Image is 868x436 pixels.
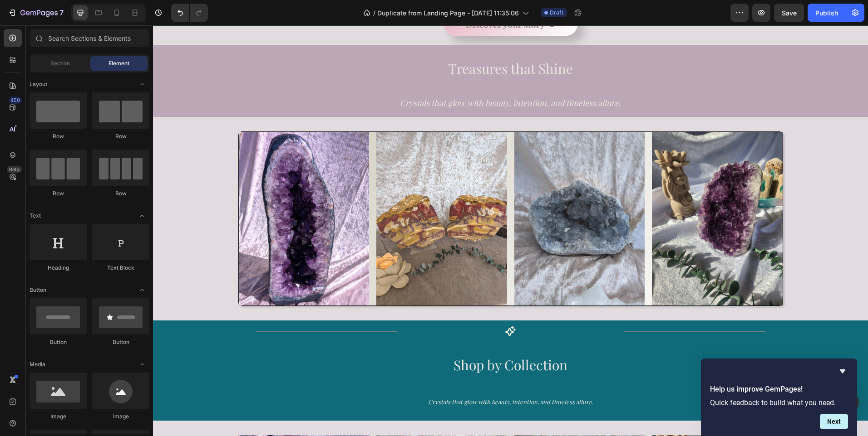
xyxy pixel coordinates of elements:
div: Image [92,412,149,421]
span: Toggle open [135,357,149,372]
img: Large 4.7kg Celestite geode with sparkling sky-blue crystals inside a natural shell, crystal of p... [361,107,492,280]
span: Draft [550,9,563,17]
span: Toggle open [135,208,149,223]
div: Row [30,132,87,140]
span: Save [782,9,797,17]
img: Large Amethyst Crystal Cluster - Boho Luxe Home Decor - Spellbound Crystal Boutique [499,107,630,280]
span: Treasures that Shine [295,34,420,52]
h2: Help us improve GemPages! [710,384,848,395]
input: Search Sections & Elements [30,29,149,47]
span: Layout [30,80,47,88]
p: Quick feedback to build what you need. [710,398,848,407]
a: Amethyst Cut-Base Cluster (2.68kg) - Glistening & Gorgeous [499,107,630,280]
div: Help us improve GemPages! [710,366,848,429]
a: Mookaite Slabs Pair 5kg – Rare Sister Pieces for Strength, Grounding & Nurturing [223,107,354,280]
button: Save [774,4,804,22]
div: Heading [30,264,87,272]
img: Rare pair of 5kg Mookaite sister slabs cut from the same stone - Spellbound Crystal Boutique [223,107,354,280]
span: / [373,8,375,18]
div: Row [30,189,87,198]
i: Crystals that glow with beauty, intention, and timeless allure. [247,72,468,83]
span: Button [30,286,46,294]
i: Crystals that glow with beauty, intention, and timeless allure. [275,373,440,380]
div: Text Block [92,264,149,272]
span: Media [30,360,45,368]
img: Amethyst cathedral geode with deep purple crystals and sparkling lilac [86,107,217,280]
a: Celestite Geode 4.7kg – Crystal of Serenity, Angelic Connection & Higher Awareness [361,107,492,280]
div: Beta [7,166,22,173]
div: Row [92,132,149,140]
span: Section [50,59,70,68]
div: Image [30,412,87,421]
button: Publish [808,4,846,22]
button: Hide survey [837,366,848,377]
div: Undo/Redo [171,4,208,22]
p: 7 [59,7,64,18]
iframe: Design area [153,25,868,436]
div: Publish [815,8,838,18]
span: Shop by Collection [301,330,414,349]
div: Button [92,338,149,346]
button: Next question [820,414,848,429]
div: 450 [9,97,22,104]
span: Element [108,59,129,68]
button: 7 [4,4,68,22]
div: Button [30,338,87,346]
a: Amethyst Cathedral 19.9kg | Tall Sparkling Purple Geode 53cm [86,107,217,280]
span: Text [30,212,41,220]
span: Toggle open [135,77,149,92]
span: Duplicate from Landing Page - [DATE] 11:35:06 [377,8,519,18]
span: Toggle open [135,283,149,297]
div: Row [92,189,149,198]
